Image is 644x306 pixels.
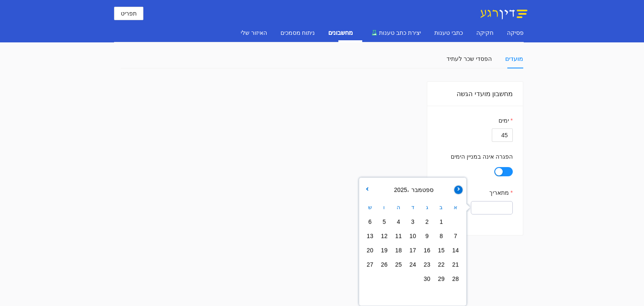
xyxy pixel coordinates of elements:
span: 15 [435,244,447,256]
div: ד [405,200,420,214]
div: Choose ראשון אוגוסט 31 of 2025 [448,214,462,229]
span: 27 [364,259,376,270]
span: 11 [392,230,404,242]
span: 4 [392,216,404,228]
span: תפריט [121,9,137,18]
span: 19 [378,244,390,256]
div: Choose ראשון ספטמבר 21 of 2025 [448,257,462,272]
span: 20 [364,244,376,256]
span: 6 [364,216,376,228]
span: 17 [407,244,418,256]
div: Choose שלישי ספטמבר 30 of 2025 [420,272,434,286]
div: Choose שישי ספטמבר 26 of 2025 [377,257,391,272]
div: Choose שבת אוקטובר 04 of 2025 [363,272,377,286]
span: 23 [421,259,433,270]
div: Choose רביעי ספטמבר 10 of 2025 [405,229,420,243]
span: יצירת כתב טענות [379,29,421,36]
div: ש [363,200,377,214]
button: תפריט [114,7,143,20]
span: 5 [378,216,390,228]
label: מתאריך [489,188,513,197]
div: ב [434,200,448,214]
span: 14 [449,244,461,256]
input: ימים [492,128,513,142]
div: Choose שני ספטמבר 08 of 2025 [434,229,448,243]
div: Choose חמישי ספטמבר 11 of 2025 [391,229,405,243]
div: Choose רביעי ספטמבר 24 of 2025 [405,257,420,272]
input: מתאריך [471,201,513,214]
div: Choose שישי ספטמבר 12 of 2025 [377,229,391,243]
span: 25 [392,259,404,270]
div: ג [420,200,434,214]
div: Choose שלישי ספטמבר 02 of 2025 [420,214,434,229]
div: מחשבון מועדי הגשה [437,82,513,106]
label: הפגרה אינה במניין הימים [451,152,513,161]
div: האיזור שלי [241,28,267,37]
div: Choose שלישי ספטמבר 16 of 2025 [420,243,434,257]
span: 10 [407,230,418,242]
div: Choose שני ספטמבר 01 of 2025 [434,214,448,229]
span: 8 [435,230,447,242]
div: Choose שני ספטמבר 15 of 2025 [434,243,448,257]
div: מחשבונים [328,28,353,37]
div: פסיקה [507,28,524,37]
span: 13 [364,230,376,242]
div: ה [391,200,405,214]
div: Choose שלישי ספטמבר 23 of 2025 [420,257,434,272]
div: חקיקה [476,28,493,37]
div: Choose שני ספטמבר 22 of 2025 [434,257,448,272]
div: Choose חמישי ספטמבר 25 of 2025 [391,257,405,272]
div: Choose שבת ספטמבר 27 of 2025 [363,257,377,272]
span: experiment [371,30,377,36]
div: Choose רביעי ספטמבר 17 of 2025 [405,243,420,257]
span: 21 [449,259,461,270]
div: Choose שלישי ספטמבר 09 of 2025 [420,229,434,243]
div: Choose שישי אוקטובר 03 of 2025 [377,272,391,286]
div: Choose ראשון ספטמבר 14 of 2025 [448,243,462,257]
span: 30 [421,273,433,285]
span: 22 [435,259,447,270]
div: Choose שני ספטמבר 29 of 2025 [434,272,448,286]
span: 18 [392,244,404,256]
div: Choose חמישי אוקטובר 02 of 2025 [391,272,405,286]
span: 1 [435,216,447,228]
span: 2025 [392,186,407,193]
span: 12 [378,230,390,242]
span: 28 [449,273,461,285]
div: ، [392,185,434,194]
div: הפסדי שכר לעתיד [447,54,492,63]
div: Choose שבת ספטמבר 20 of 2025 [363,243,377,257]
div: Choose ראשון ספטמבר 28 of 2025 [448,272,462,286]
button: הפגרה אינה במניין הימים [494,167,513,176]
span: 9 [421,230,433,242]
div: Choose רביעי ספטמבר 03 of 2025 [405,214,420,229]
span: 7 [449,230,461,242]
img: דין רגע [478,7,530,20]
div: כתבי טענות [434,28,463,37]
div: Choose שבת ספטמבר 06 of 2025 [363,214,377,229]
div: Choose חמישי ספטמבר 04 of 2025 [391,214,405,229]
div: Choose ראשון ספטמבר 07 of 2025 [448,229,462,243]
span: 3 [407,216,418,228]
div: Choose שישי ספטמבר 19 of 2025 [377,243,391,257]
div: Choose שבת ספטמבר 13 of 2025 [363,229,377,243]
div: ניתוח מסמכים [280,28,315,37]
label: ימים [499,116,513,125]
span: ספטמבר [409,186,434,193]
div: Choose שישי ספטמבר 05 of 2025 [377,214,391,229]
span: 26 [378,259,390,270]
div: ו [377,200,391,214]
div: Choose חמישי ספטמבר 18 of 2025 [391,243,405,257]
div: א [448,200,462,214]
span: 16 [421,244,433,256]
span: 2 [421,216,433,228]
span: 29 [435,273,447,285]
div: Choose רביעי אוקטובר 01 of 2025 [405,272,420,286]
span: 24 [407,259,418,270]
div: מועדים [505,54,523,63]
